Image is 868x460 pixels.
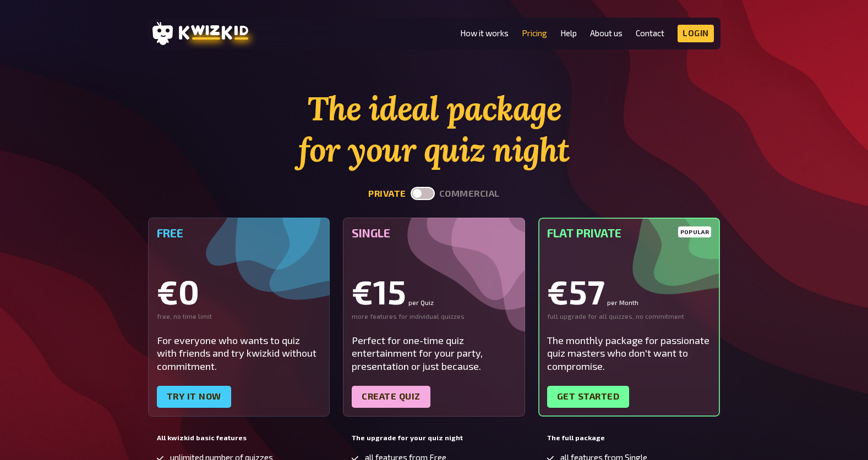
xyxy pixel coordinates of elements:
button: private [368,189,406,199]
h5: Single [352,226,516,240]
a: Login [678,25,714,42]
div: Perfect for one-time quiz entertainment for your party, presentation or just because. [352,334,516,373]
h5: All kwizkid basic features [157,434,321,442]
div: €0 [157,275,321,308]
button: commercial [439,189,500,199]
a: Contact [636,29,664,38]
div: €57 [547,275,712,308]
small: per Quiz [408,299,434,306]
a: About us [590,29,623,38]
a: Create quiz [352,386,430,408]
div: more features for individual quizzes [352,312,516,321]
h5: The full package [547,434,712,442]
a: How it works [460,29,509,38]
div: full upgrade for all quizzes, no commitment [547,312,712,321]
div: €15 [352,275,516,308]
h5: The upgrade for your quiz night [352,434,516,442]
a: Help [560,29,577,38]
small: per Month [607,299,638,306]
h1: The ideal package for your quiz night [148,88,720,170]
div: The monthly package for passionate quiz masters who don't want to compromise. [547,334,712,373]
a: Try it now [157,386,231,408]
div: For everyone who wants to quiz with friends and try kwizkid without commitment. [157,334,321,373]
h5: Flat Private [547,226,712,240]
a: Get started [547,386,630,408]
a: Pricing [522,29,547,38]
h5: Free [157,226,321,240]
div: free, no time limit [157,312,321,321]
